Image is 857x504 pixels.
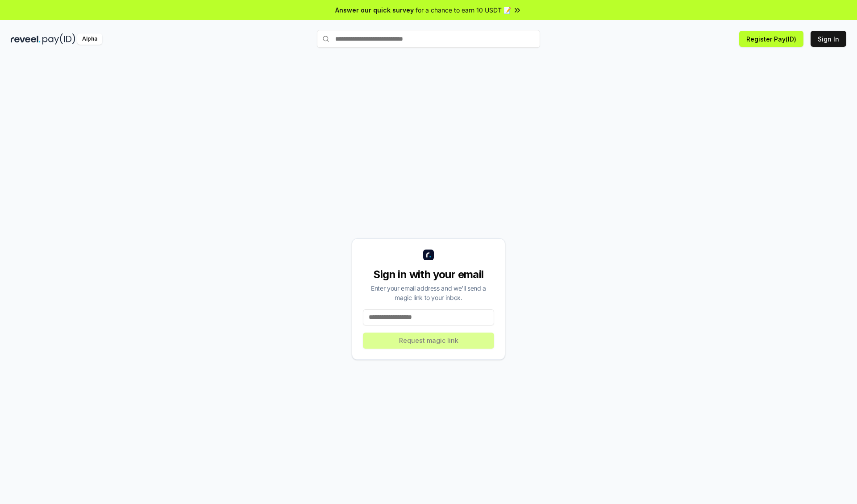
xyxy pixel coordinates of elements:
img: logo_small [423,250,434,260]
img: reveel_dark [11,33,41,45]
div: Enter your email address and we’ll send a magic link to your inbox. [363,283,494,302]
img: pay_id [42,33,75,45]
div: Alpha [77,33,102,45]
span: for a chance to earn 10 USDT 📝 [416,5,511,15]
span: Answer our quick survey [335,5,414,15]
div: Sign in with your email [363,267,494,282]
button: Sign In [811,31,846,47]
button: Register Pay(ID) [739,31,803,47]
